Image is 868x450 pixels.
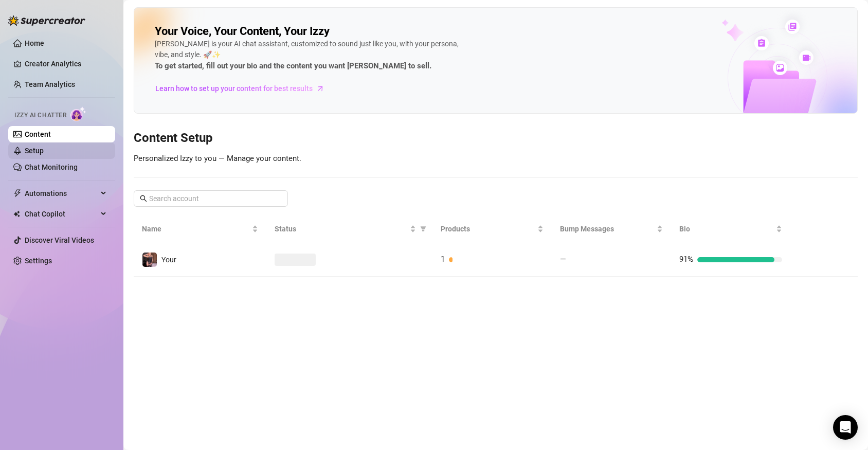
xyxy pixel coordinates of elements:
strong: To get started, fill out your bio and the content you want [PERSON_NAME] to sell. [155,61,431,70]
a: Creator Analytics [25,56,107,72]
a: Home [25,39,44,47]
span: Status [275,223,408,235]
span: Chat Copilot [25,206,98,222]
th: Name [134,215,266,243]
a: Learn how to set up your content for best results [155,80,332,97]
span: 1 [441,255,445,264]
span: Name [142,223,250,235]
span: thunderbolt [13,189,22,197]
h3: Content Setup [134,130,858,147]
img: ai-chatter-content-library-cLFOSyPT.png [698,8,857,113]
span: Learn how to set up your content for best results [155,83,313,94]
a: Discover Viral Videos [25,236,94,244]
img: logo-BBDzfeDw.svg [8,15,85,26]
span: Bump Messages [560,223,655,235]
a: Team Analytics [25,80,75,88]
span: Products [441,223,535,235]
span: Bio [679,223,774,235]
span: search [140,195,147,202]
span: arrow-right [315,83,325,94]
span: Izzy AI Chatter [14,111,66,120]
input: Search account [149,193,274,204]
a: Setup [25,147,44,155]
a: Content [25,130,51,138]
span: — [560,255,566,264]
th: Status [266,215,432,243]
span: Your [161,256,176,264]
div: Open Intercom Messenger [833,415,858,440]
img: Chat Copilot [13,210,20,218]
th: Bio [671,215,790,243]
h2: Your Voice, Your Content, Your Izzy [155,24,330,39]
a: Settings [25,257,52,265]
span: Automations [25,185,98,202]
th: Products [432,215,552,243]
span: 91% [679,255,693,264]
span: filter [418,221,428,237]
div: [PERSON_NAME] is your AI chat assistant, customized to sound just like you, with your persona, vi... [155,39,463,73]
img: AI Chatter [70,106,86,121]
a: Chat Monitoring [25,163,78,171]
span: filter [420,226,426,232]
span: Personalized Izzy to you — Manage your content. [134,154,301,163]
img: Your [142,253,157,267]
th: Bump Messages [552,215,671,243]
